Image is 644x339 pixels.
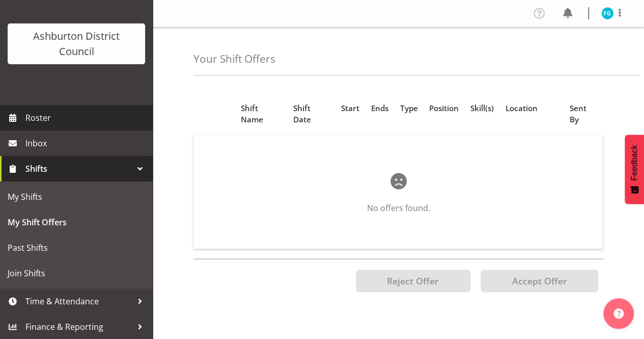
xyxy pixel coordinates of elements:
[25,110,148,125] span: Roster
[8,266,145,281] span: Join Shifts
[512,275,567,287] span: Accept Offer
[8,240,145,255] span: Past Shifts
[613,308,624,319] img: help-xxl-2.png
[227,202,570,214] p: No offers found.
[400,102,417,114] span: Type
[481,270,598,292] button: Accept Offer
[3,210,150,235] a: My Shift Offers
[8,215,145,230] span: My Shift Offers
[3,235,150,260] a: Past Shifts
[630,145,639,180] span: Feedback
[387,275,439,287] span: Reject Offer
[240,102,281,126] span: Shift Name
[371,102,388,114] span: Ends
[293,102,329,126] span: Shift Date
[569,102,597,126] span: Sent By
[625,135,644,204] button: Feedback - Show survey
[506,102,538,114] span: Location
[193,53,275,65] h4: Your Shift Offers
[429,102,459,114] span: Position
[25,319,132,334] span: Finance & Reporting
[341,102,359,114] span: Start
[25,136,148,151] span: Inbox
[3,184,150,210] a: My Shifts
[601,7,613,19] img: felix-glasner11946.jpg
[470,102,494,114] span: Skill(s)
[18,29,135,59] div: Ashburton District Council
[25,161,132,176] span: Shifts
[8,189,145,204] span: My Shifts
[356,270,470,292] button: Reject Offer
[25,294,132,309] span: Time & Attendance
[3,260,150,286] a: Join Shifts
